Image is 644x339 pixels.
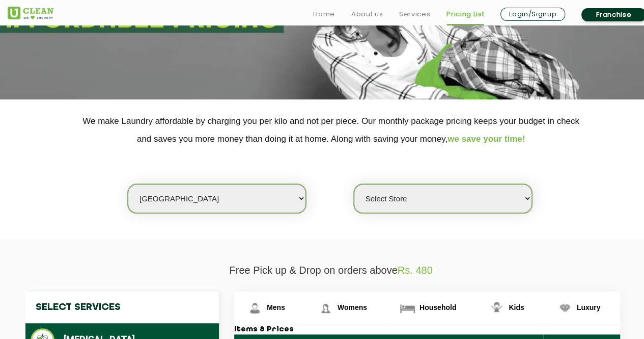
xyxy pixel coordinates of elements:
span: Rs. 480 [398,265,433,276]
img: Mens [246,299,264,317]
img: Kids [488,299,506,317]
a: Pricing List [446,8,484,20]
span: Household [419,303,456,311]
span: Kids [509,303,524,311]
a: Home [313,8,335,20]
span: Mens [267,303,285,311]
img: Womens [317,299,334,317]
span: Womens [338,303,367,311]
a: Login/Signup [500,8,565,21]
img: Household [399,299,416,317]
img: UClean Laundry and Dry Cleaning [8,7,53,19]
h4: Select Services [25,292,219,323]
span: we save your time! [447,134,525,144]
a: Services [399,8,430,20]
img: Luxury [556,299,574,317]
h3: Items & Prices [234,325,620,334]
span: Luxury [577,303,601,311]
a: About us [351,8,383,20]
